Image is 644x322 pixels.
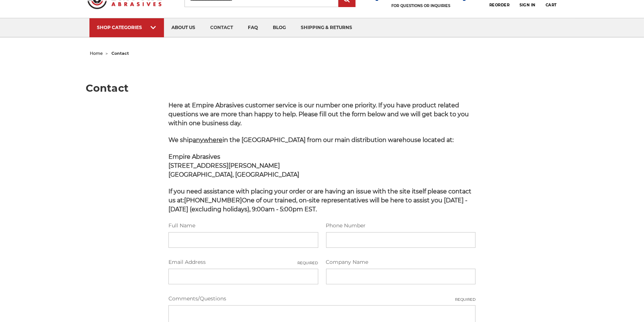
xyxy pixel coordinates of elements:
a: shipping & returns [293,18,360,37]
span: We ship in the [GEOGRAPHIC_DATA] from our main distribution warehouse located at: [168,136,454,143]
span: Here at Empire Abrasives customer service is our number one priority. If you have product related... [168,102,469,127]
span: Reorder [489,3,510,7]
div: SHOP CATEGORIES [97,25,157,30]
a: blog [265,18,293,37]
span: anywhere [193,136,222,143]
label: Comments/Questions [168,295,476,303]
a: contact [203,18,240,37]
label: Phone Number [326,222,476,230]
strong: [STREET_ADDRESS][PERSON_NAME] [GEOGRAPHIC_DATA], [GEOGRAPHIC_DATA] [168,162,299,178]
span: Cart [546,3,557,7]
p: FOR QUESTIONS OR INQUIRIES [375,3,467,8]
label: Company Name [326,258,476,266]
span: Empire Abrasives [168,153,220,160]
strong: [PHONE_NUMBER] [184,197,242,204]
label: Email Address [168,258,318,266]
a: about us [164,18,203,37]
small: Required [455,297,476,302]
span: If you need assistance with placing your order or are having an issue with the site itself please... [168,188,471,213]
a: home [90,51,103,56]
span: contact [111,51,129,56]
small: Required [298,260,318,266]
label: Full Name [168,222,318,230]
h1: Contact [86,83,558,93]
a: faq [240,18,265,37]
span: Sign In [520,3,536,7]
